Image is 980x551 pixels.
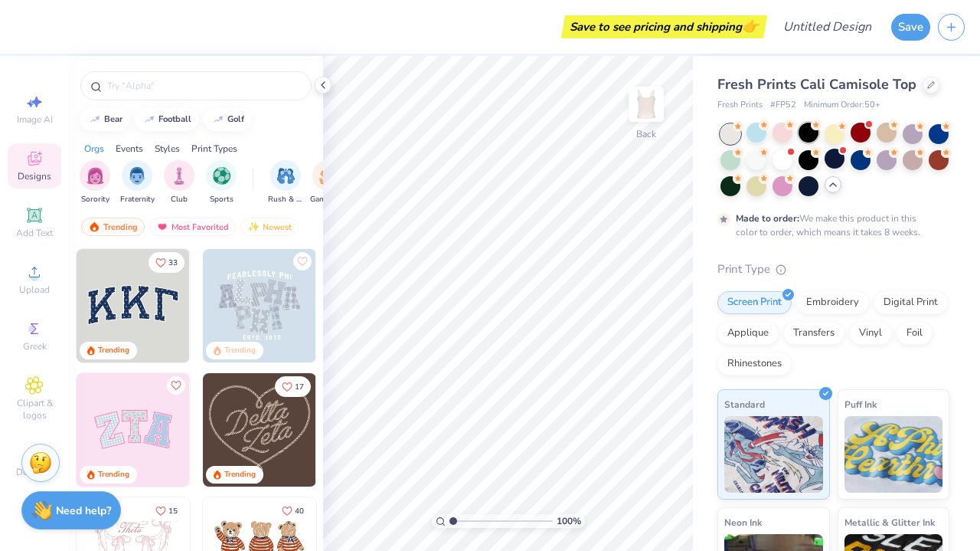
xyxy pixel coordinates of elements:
[120,160,155,205] div: filter for Fraternity
[98,469,129,480] div: Trending
[796,291,869,314] div: Embroidery
[158,115,191,123] div: football
[636,127,656,141] div: Back
[120,194,155,205] span: Fraternity
[213,167,230,185] img: Sports Image
[736,212,924,239] div: We make this product in this color to order, which means it takes 8 weeks.
[724,416,823,493] img: Standard
[804,99,880,112] span: Minimum Order: 50 +
[56,503,111,518] strong: Need help?
[770,99,796,112] span: # FP52
[240,218,299,236] div: Newest
[149,500,185,521] button: Like
[891,14,930,41] button: Save
[319,167,337,185] img: Game Day Image
[210,194,234,205] span: Sports
[295,507,304,515] span: 40
[295,383,304,391] span: 17
[168,259,178,267] span: 33
[717,291,792,314] div: Screen Print
[204,108,251,131] button: golf
[717,322,779,345] div: Applique
[129,167,145,185] img: Fraternity Image
[717,353,792,376] div: Rhinestones
[155,142,180,156] div: Styles
[171,167,188,185] img: Club Image
[98,345,129,356] div: Trending
[742,17,759,35] span: 👉
[717,75,916,93] span: Fresh Prints Cali Camisole Top
[275,376,311,397] button: Like
[783,322,844,345] div: Transfers
[247,221,260,232] img: Newest.gif
[268,160,303,205] button: filter button
[77,373,190,487] img: 9980f5e8-e6a1-4b4a-8839-2b0e9349023c
[897,322,933,345] div: Foil
[18,170,51,182] span: Designs
[164,160,194,205] div: filter for Club
[224,469,256,480] div: Trending
[717,261,949,278] div: Print Type
[16,466,53,478] span: Decorate
[80,160,110,205] div: filter for Sorority
[106,78,302,93] input: Try "Alpha"
[89,115,101,124] img: trend_line.gif
[87,167,104,185] img: Sorority Image
[19,284,50,296] span: Upload
[268,160,303,205] div: filter for Rush & Bid
[104,115,122,123] div: bear
[23,340,47,353] span: Greek
[736,212,799,225] strong: Made to order:
[771,11,884,42] input: Untitled Design
[17,113,53,126] span: Image AI
[189,373,302,487] img: 5ee11766-d822-42f5-ad4e-763472bf8dcf
[143,115,155,124] img: trend_line.gif
[191,142,237,156] div: Print Types
[717,99,763,112] span: Fresh Prints
[81,194,109,205] span: Sorority
[874,291,948,314] div: Digital Print
[84,142,104,156] div: Orgs
[156,221,168,232] img: most_fav.gif
[168,507,178,515] span: 15
[212,115,224,124] img: trend_line.gif
[310,194,345,205] span: Game Day
[224,345,256,356] div: Trending
[310,160,345,205] button: filter button
[844,396,877,412] span: Puff Ink
[844,416,943,493] img: Puff Ink
[277,167,295,185] img: Rush & Bid Image
[8,397,61,421] span: Clipart & logos
[315,373,429,487] img: ead2b24a-117b-4488-9b34-c08fd5176a7b
[16,227,53,239] span: Add Text
[724,396,765,412] span: Standard
[203,373,316,487] img: 12710c6a-dcc0-49ce-8688-7fe8d5f96fe2
[310,160,345,205] div: filter for Game Day
[164,160,194,205] button: filter button
[149,218,236,236] div: Most Favorited
[849,322,892,345] div: Vinyl
[116,142,143,156] div: Events
[268,194,303,205] span: Rush & Bid
[315,249,429,362] img: a3f22b06-4ee5-423c-930f-667ff9442f68
[167,376,185,395] button: Like
[557,514,581,528] span: 100 %
[206,160,237,205] div: filter for Sports
[293,252,312,271] button: Like
[77,249,190,362] img: 3b9aba4f-e317-4aa7-a679-c95a879539bd
[120,160,155,205] button: filter button
[81,218,145,236] div: Trending
[80,160,110,205] button: filter button
[275,500,311,521] button: Like
[88,221,100,232] img: trending.gif
[149,252,185,273] button: Like
[80,108,129,131] button: bear
[206,160,237,205] button: filter button
[565,15,763,38] div: Save to see pricing and shipping
[227,115,244,123] div: golf
[171,194,188,205] span: Club
[844,514,935,530] span: Metallic & Glitter Ink
[135,108,198,131] button: football
[189,249,302,362] img: edfb13fc-0e43-44eb-bea2-bf7fc0dd67f9
[203,249,316,362] img: 5a4b4175-9e88-49c8-8a23-26d96782ddc6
